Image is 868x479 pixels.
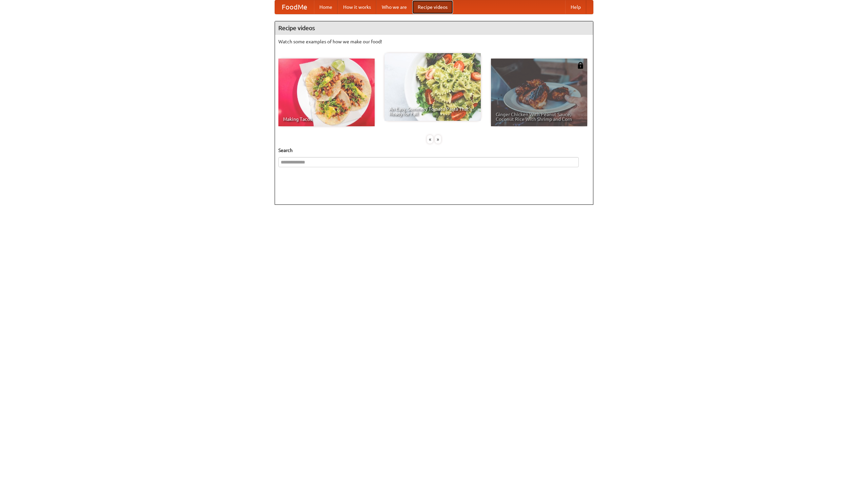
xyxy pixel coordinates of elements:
div: » [435,135,441,144]
img: 483408.png [577,62,584,69]
h5: Search [278,147,590,154]
a: Making Tacos [278,59,375,126]
a: How it works [338,0,376,14]
span: An Easy, Summery Tomato Pasta That's Ready for Fall [389,107,476,116]
div: « [427,135,433,144]
a: FoodMe [275,0,314,14]
a: Home [314,0,338,14]
a: Help [565,0,586,14]
span: Making Tacos [283,117,370,122]
p: Watch some examples of how we make our food! [278,38,590,45]
a: Recipe videos [412,0,453,14]
a: An Easy, Summery Tomato Pasta That's Ready for Fall [384,53,481,121]
a: Who we are [376,0,412,14]
h4: Recipe videos [275,21,593,35]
